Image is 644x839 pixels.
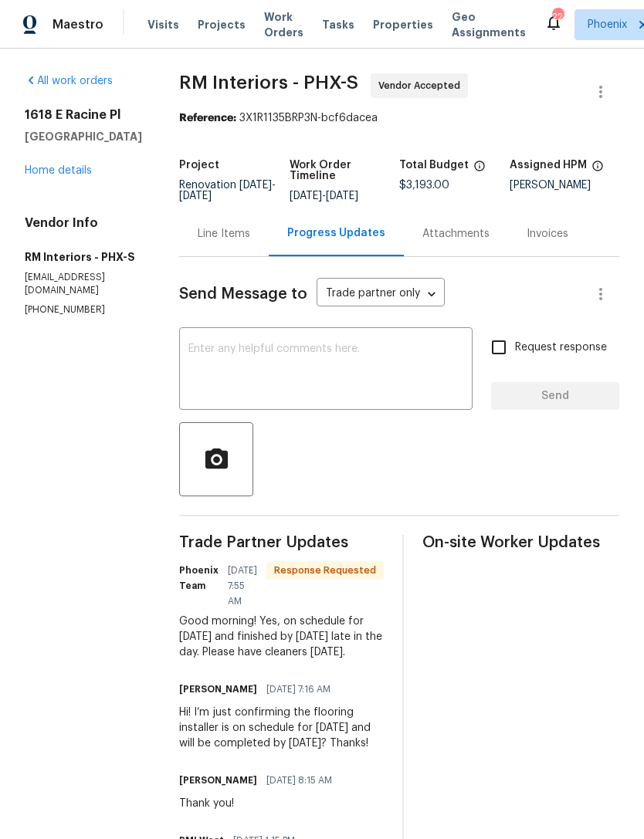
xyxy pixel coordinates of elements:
[239,180,272,191] span: [DATE]
[399,160,469,171] h5: Total Budget
[591,160,604,180] span: The hpm assigned to this work order.
[179,682,257,697] h6: [PERSON_NAME]
[378,78,466,93] span: Vendor Accepted
[25,165,92,176] a: Home details
[179,286,307,302] span: Send Message to
[228,563,257,609] span: [DATE] 7:55 AM
[179,191,212,201] span: [DATE]
[179,796,341,811] div: Thank you!
[25,76,113,86] a: All work orders
[552,9,563,25] div: 22
[452,9,526,40] span: Geo Assignments
[147,17,179,32] span: Visits
[422,535,619,550] span: On-site Worker Updates
[399,180,449,191] span: $3,193.00
[266,773,332,788] span: [DATE] 8:15 AM
[25,249,142,265] h5: RM Interiors - PHX-S
[179,705,384,751] div: Hi! I’m just confirming the flooring installer is on schedule for [DATE] and will be completed by...
[422,226,490,242] div: Attachments
[290,191,358,201] span: -
[198,17,246,32] span: Projects
[179,110,619,126] div: 3X1R1135BRP3N-bcf6dacea
[179,73,358,92] span: RM Interiors - PHX-S
[290,191,322,201] span: [DATE]
[179,113,236,123] b: Reference:
[266,682,330,697] span: [DATE] 7:16 AM
[25,215,142,231] h4: Vendor Info
[179,773,257,788] h6: [PERSON_NAME]
[264,9,303,40] span: Work Orders
[179,180,276,201] span: -
[25,107,142,123] h2: 1618 E Racine Pl
[515,340,607,356] span: Request response
[326,191,358,201] span: [DATE]
[510,160,587,171] h5: Assigned HPM
[179,160,219,171] h5: Project
[473,160,486,180] span: The total cost of line items that have been proposed by Opendoor. This sum includes line items th...
[25,129,142,144] h5: [GEOGRAPHIC_DATA]
[268,563,382,578] span: Response Requested
[179,614,384,660] div: Good morning! Yes, on schedule for [DATE] and finished by [DATE] late in the day. Please have cle...
[25,303,142,316] p: [PHONE_NUMBER]
[53,17,103,32] span: Maestro
[527,226,568,242] div: Invoices
[179,180,276,201] span: Renovation
[290,160,400,181] h5: Work Order Timeline
[373,17,433,32] span: Properties
[198,226,250,242] div: Line Items
[588,17,627,32] span: Phoenix
[287,225,385,241] div: Progress Updates
[317,282,445,307] div: Trade partner only
[179,535,384,550] span: Trade Partner Updates
[179,563,219,594] h6: Phoenix Team
[322,19,354,30] span: Tasks
[25,271,142,297] p: [EMAIL_ADDRESS][DOMAIN_NAME]
[510,180,620,191] div: [PERSON_NAME]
